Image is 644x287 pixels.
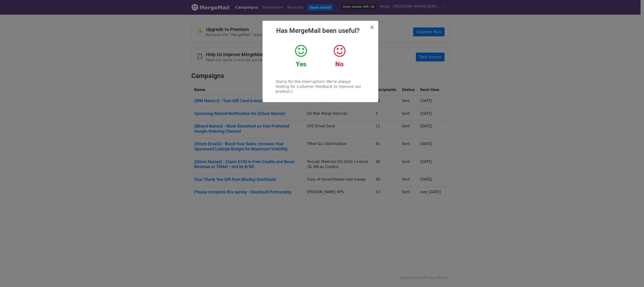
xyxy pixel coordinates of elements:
[335,60,344,68] strong: No
[296,60,306,68] strong: Yes
[266,27,375,35] h2: Has MergeMail been useful?
[324,44,355,68] a: No
[370,24,374,30] span: ×
[276,79,365,94] p: (Sorry for the interruption! We're always looking for customer feedback to improve our product.)
[370,24,374,30] button: Close
[285,44,317,68] a: Yes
